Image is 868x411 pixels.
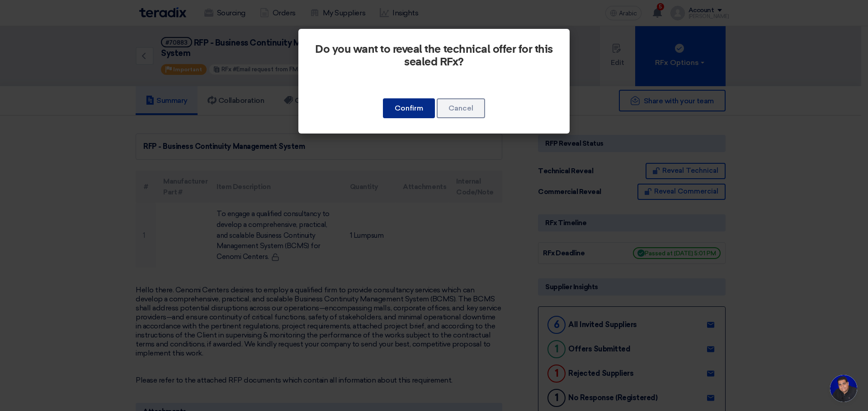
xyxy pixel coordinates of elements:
font: Do you want to reveal the technical offer for this sealed RFx? [315,44,553,68]
button: Cancel [437,98,485,118]
button: Confirm [383,98,435,118]
font: Cancel [448,104,473,112]
font: Confirm [395,104,423,112]
a: Open chat [830,375,857,402]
